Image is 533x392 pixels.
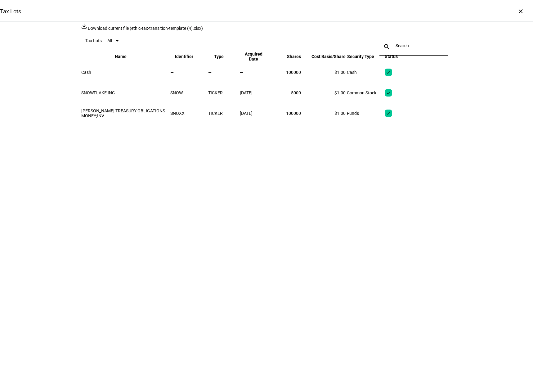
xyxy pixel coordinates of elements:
[302,90,346,95] div: $1.00
[286,111,301,116] span: 100000
[175,54,203,59] span: Identifier
[347,111,383,116] div: Funds
[88,26,203,31] span: Download current file (ethic-tax-transition-template (4).xlsx)
[80,22,88,30] mat-icon: file_download
[385,54,407,59] span: Status
[396,43,432,48] input: Search
[302,70,346,75] div: $1.00
[347,70,383,75] div: Cash
[240,90,253,95] span: [DATE]
[208,70,212,75] span: —
[240,70,243,75] span: —
[516,6,526,16] div: ×
[286,70,301,75] span: 100000
[386,70,391,75] mat-icon: check
[291,90,301,95] span: 5000
[81,90,169,95] div: SNOWFLAKE INC
[347,90,383,95] div: Common Stock
[347,54,383,59] span: Security Type
[85,38,102,43] eth-data-table-title: Tax Lots
[302,54,346,59] span: Cost Basis/Share
[107,38,112,43] span: All
[208,90,239,95] div: TICKER
[302,111,346,116] div: $1.00
[170,111,207,116] div: SNOXX
[386,111,391,116] mat-icon: check
[379,43,394,51] mat-icon: search
[240,111,253,116] span: [DATE]
[81,70,169,75] div: Cash
[81,108,169,118] div: [PERSON_NAME] TREASURY OBLIGATIONS MONEY;INV
[170,70,174,75] span: —
[115,54,136,59] span: Name
[208,111,239,116] div: TICKER
[278,54,301,59] span: Shares
[170,90,207,95] div: SNOW
[240,52,276,61] span: Acquired Date
[214,54,233,59] span: Type
[386,90,391,95] mat-icon: check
